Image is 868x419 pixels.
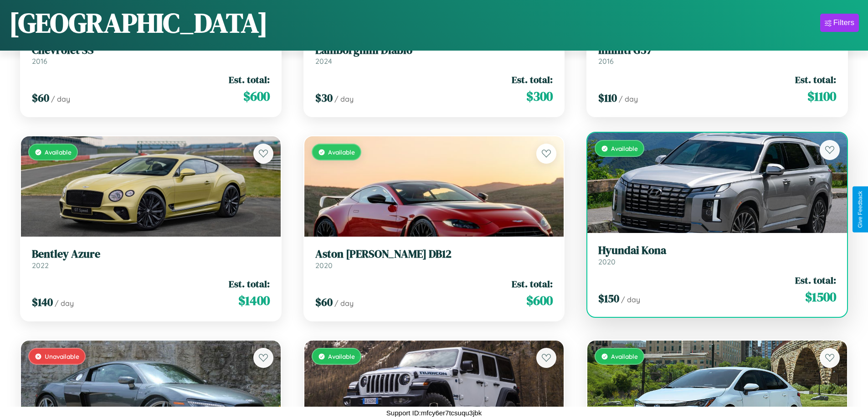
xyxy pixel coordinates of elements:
[32,261,49,270] span: 2022
[45,352,79,360] span: Unavailable
[795,274,836,287] span: Est. total:
[9,4,268,41] h1: [GEOGRAPHIC_DATA]
[598,291,619,306] span: $ 150
[386,407,482,419] p: Support ID: mfcy6er7tcsuqu3jbk
[857,191,863,228] div: Give Feedback
[328,148,355,156] span: Available
[229,73,270,86] span: Est. total:
[334,94,354,103] span: / day
[598,244,836,257] h3: Hyundai Kona
[621,295,640,304] span: / day
[833,18,854,27] div: Filters
[229,277,270,290] span: Est. total:
[45,148,72,156] span: Available
[598,57,614,66] span: 2016
[334,299,354,308] span: / day
[598,44,836,57] h3: Infiniti G37
[238,291,270,310] span: $ 1400
[512,277,553,290] span: Est. total:
[51,94,70,103] span: / day
[315,248,553,261] h3: Aston [PERSON_NAME] DB12
[32,295,53,310] span: $ 140
[598,257,616,266] span: 2020
[315,44,553,57] h3: Lamborghini Diablo
[619,94,638,103] span: / day
[315,248,553,270] a: Aston [PERSON_NAME] DB122020
[32,248,270,270] a: Bentley Azure2022
[243,87,270,105] span: $ 600
[32,248,270,261] h3: Bentley Azure
[598,244,836,266] a: Hyundai Kona2020
[55,299,74,308] span: / day
[526,87,553,105] span: $ 300
[32,44,270,66] a: Chevrolet SS2016
[328,352,355,360] span: Available
[32,44,270,57] h3: Chevrolet SS
[315,44,553,66] a: Lamborghini Diablo2024
[598,90,617,105] span: $ 110
[315,90,333,105] span: $ 30
[611,352,638,360] span: Available
[598,44,836,66] a: Infiniti G372016
[32,57,47,66] span: 2016
[315,57,332,66] span: 2024
[32,90,49,105] span: $ 60
[795,73,836,86] span: Est. total:
[512,73,553,86] span: Est. total:
[820,14,859,32] button: Filters
[805,288,836,306] span: $ 1500
[526,291,553,310] span: $ 600
[315,295,333,310] span: $ 60
[315,261,333,270] span: 2020
[807,87,836,105] span: $ 1100
[611,145,638,152] span: Available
